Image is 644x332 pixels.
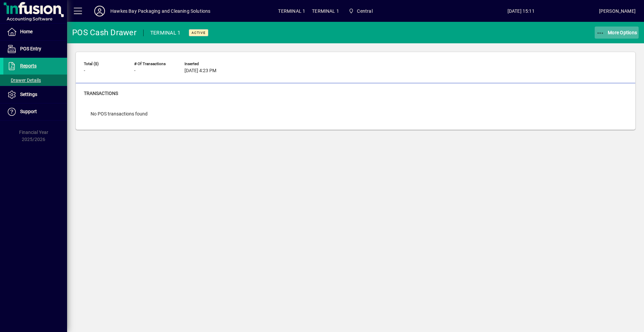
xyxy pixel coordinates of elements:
[278,6,305,16] span: TERMINAL 1
[184,62,225,66] span: Inserted
[3,41,67,57] a: POS Entry
[84,62,124,66] span: Total ($)
[20,109,37,114] span: Support
[3,23,67,40] a: Home
[346,5,375,17] span: Central
[134,68,136,74] span: -
[443,6,599,16] span: [DATE] 15:11
[192,31,206,35] span: Active
[595,27,639,39] button: More Options
[7,78,41,83] span: Drawer Details
[3,103,67,120] a: Support
[84,104,154,124] div: No POS transactions found
[134,62,174,66] span: # of Transactions
[89,5,110,17] button: Profile
[20,63,37,68] span: Reports
[3,86,67,103] a: Settings
[596,30,637,35] span: More Options
[110,6,211,16] div: Hawkes Bay Packaging and Cleaning Solutions
[72,27,137,38] div: POS Cash Drawer
[84,68,85,74] span: -
[312,6,339,16] span: TERMINAL 1
[84,91,118,96] span: Transactions
[599,6,636,16] div: [PERSON_NAME]
[357,6,372,16] span: Central
[20,46,41,51] span: POS Entry
[20,92,37,97] span: Settings
[184,68,216,74] span: [DATE] 4:23 PM
[20,29,33,34] span: Home
[150,28,181,38] div: TERMINAL 1
[3,75,67,86] a: Drawer Details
